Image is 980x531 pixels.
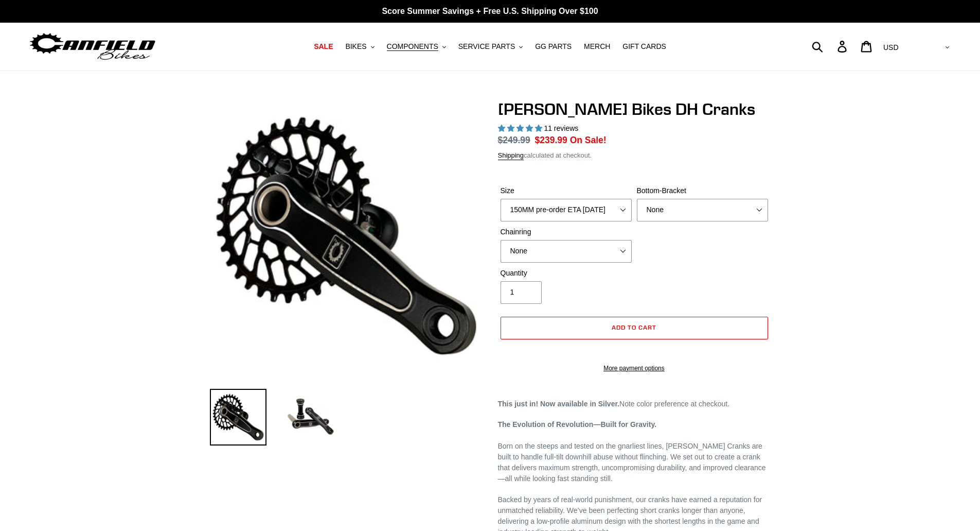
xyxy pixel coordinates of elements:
strong: The Evolution of Revolution—Built for Gravity. [498,420,657,429]
label: Bottom-Bracket [637,185,768,196]
span: GIFT CARDS [622,42,666,51]
label: Size [501,185,632,196]
a: More payment options [501,364,768,373]
strong: This just in! Now available in Silver. [498,400,620,408]
label: Chainring [501,227,632,237]
span: 11 reviews [544,124,578,132]
button: COMPONENTS [382,40,451,54]
div: calculated at checkout. [498,150,771,161]
span: SALE [314,42,333,51]
a: GIFT CARDS [617,40,671,54]
button: Add to cart [501,317,768,339]
button: BIKES [340,40,379,54]
span: Add to cart [612,323,656,331]
span: BIKES [345,42,366,51]
span: GG PARTS [535,42,572,51]
img: Load image into Gallery viewer, Canfield Bikes DH Cranks [282,389,338,446]
button: SERVICE PARTS [453,40,528,54]
h1: [PERSON_NAME] Bikes DH Cranks [498,99,771,119]
span: SERVICE PARTS [458,42,515,51]
input: Search [817,35,844,58]
a: Shipping [498,151,524,160]
p: Born on the steeps and tested on the gnarliest lines, [PERSON_NAME] Cranks are built to handle fu... [498,419,771,484]
label: Quantity [501,268,632,279]
a: MERCH [579,40,615,54]
span: $239.99 [535,135,567,145]
p: Note color preference at checkout. [498,399,771,409]
img: Canfield Bikes [28,30,157,63]
span: 4.91 stars [498,124,544,132]
span: On Sale! [570,133,607,147]
a: SALE [309,40,338,54]
span: MERCH [584,42,610,51]
img: Canfield Bikes DH Cranks [212,101,480,370]
img: Load image into Gallery viewer, Canfield Bikes DH Cranks [210,389,266,446]
span: COMPONENTS [387,42,438,51]
s: $249.99 [498,135,530,145]
a: GG PARTS [530,40,577,54]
